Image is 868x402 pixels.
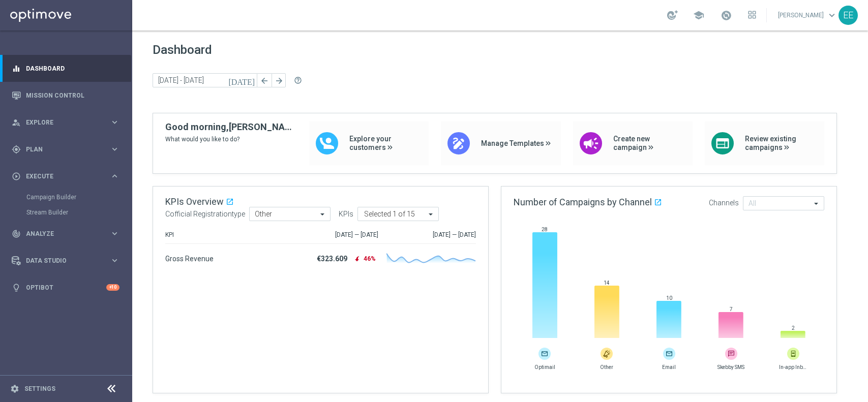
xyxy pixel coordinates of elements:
div: EE [839,6,858,25]
div: Campaign Builder [26,190,131,205]
div: Analyze [12,229,110,238]
button: lightbulb Optibot +10 [11,284,120,292]
div: Plan [12,145,110,154]
i: keyboard_arrow_right [110,171,119,181]
div: Execute [12,172,110,181]
div: Stream Builder [26,205,131,220]
div: Mission Control [12,82,119,109]
i: settings [10,384,19,393]
span: school [693,10,704,21]
button: person_search Explore keyboard_arrow_right [11,118,120,127]
div: Data Studio [12,256,110,265]
a: Stream Builder [26,208,106,217]
span: Analyze [26,231,110,237]
button: play_circle_outline Execute keyboard_arrow_right [11,172,120,180]
span: Explore [26,119,110,126]
div: Optibot [12,274,119,301]
div: Explore [12,118,110,127]
i: keyboard_arrow_right [110,117,119,127]
a: Mission Control [26,82,119,109]
i: play_circle_outline [12,172,21,181]
i: person_search [12,118,21,127]
i: keyboard_arrow_right [110,256,119,265]
i: keyboard_arrow_right [110,229,119,238]
span: Execute [26,173,110,179]
a: Settings [24,386,55,392]
span: keyboard_arrow_down [826,10,837,21]
button: track_changes Analyze keyboard_arrow_right [11,230,120,238]
a: [PERSON_NAME]keyboard_arrow_down [777,8,839,23]
i: equalizer [12,64,21,73]
a: Campaign Builder [26,193,106,201]
button: gps_fixed Plan keyboard_arrow_right [11,145,120,153]
i: gps_fixed [12,145,21,154]
button: Data Studio keyboard_arrow_right [11,257,120,265]
a: Optibot [26,274,106,301]
div: +10 [106,284,119,291]
div: Dashboard [12,55,119,82]
span: Data Studio [26,258,110,264]
span: Plan [26,146,110,152]
i: keyboard_arrow_right [110,144,119,154]
a: Dashboard [26,55,119,82]
i: track_changes [12,229,21,238]
button: equalizer Dashboard [11,65,120,73]
i: lightbulb [12,283,21,292]
button: Mission Control [11,91,120,100]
